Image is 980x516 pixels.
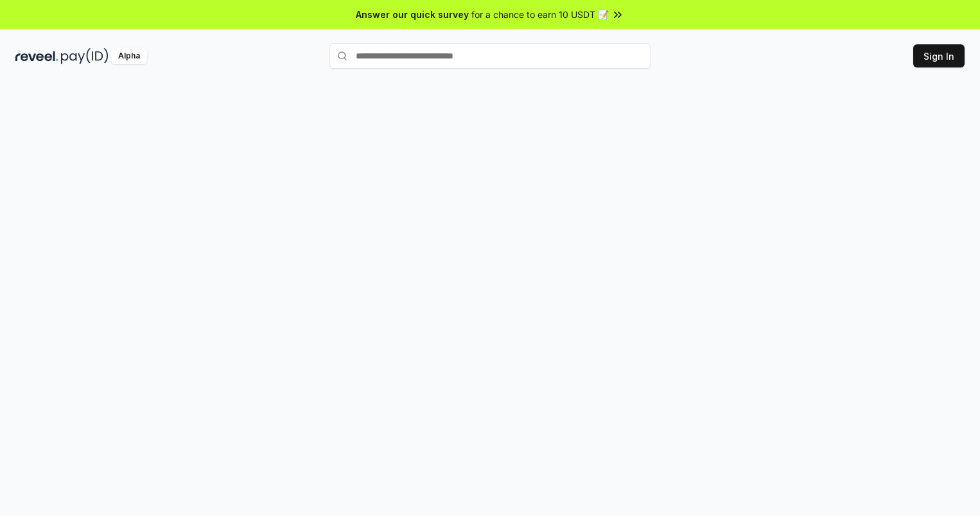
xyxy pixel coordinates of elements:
img: reveel_dark [15,48,58,64]
div: Alpha [111,48,147,64]
button: Sign In [913,44,965,67]
span: Answer our quick survey [356,8,469,21]
span: for a chance to earn 10 USDT 📝 [471,8,609,21]
img: pay_id [61,48,109,64]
